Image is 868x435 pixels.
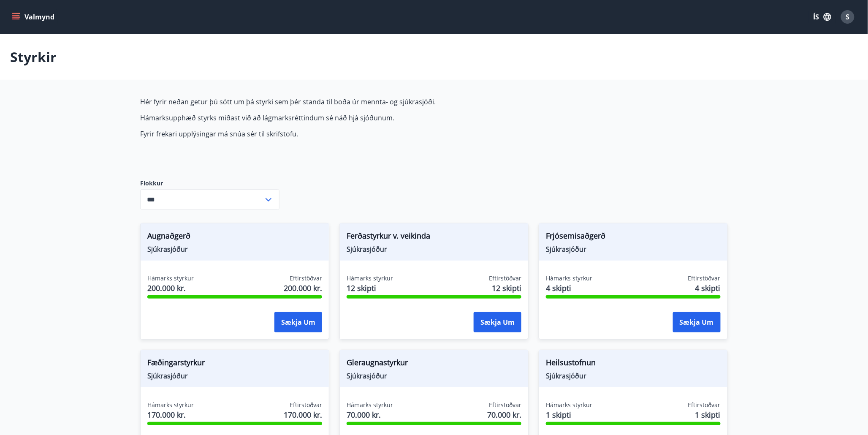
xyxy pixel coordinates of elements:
button: ÍS [809,9,836,24]
span: Sjúkrasjóður [147,245,322,254]
span: 200.000 kr. [284,283,322,294]
p: Styrkir [10,48,57,66]
span: 1 skipti [695,409,721,420]
span: Gleraugnastyrkur [347,357,521,371]
button: Sækja um [274,312,322,332]
span: Eftirstöðvar [489,401,521,409]
p: Hér fyrir neðan getur þú sótt um þá styrki sem þér standa til boða úr mennta- og sjúkrasjóði. [140,97,539,106]
button: S [838,7,858,27]
span: Eftirstöðvar [290,274,322,283]
span: 70.000 kr. [347,409,393,420]
span: Sjúkrasjóður [147,371,322,381]
button: Sækja um [673,312,721,332]
p: Hámarksupphæð styrks miðast við að lágmarksréttindum sé náð hjá sjóðunum. [140,113,539,122]
span: Fæðingarstyrkur [147,357,322,371]
span: Sjúkrasjóður [546,245,721,254]
span: Hámarks styrkur [546,401,592,409]
span: Sjúkrasjóður [347,371,521,381]
p: Fyrir frekari upplýsingar má snúa sér til skrifstofu. [140,129,539,139]
span: 200.000 kr. [147,283,194,294]
span: Heilsustofnun [546,357,721,371]
button: menu [10,9,58,24]
span: 4 skipti [695,283,721,294]
button: Sækja um [474,312,521,332]
span: 12 skipti [347,283,393,294]
span: Eftirstöðvar [688,274,721,283]
span: 1 skipti [546,409,592,420]
span: Hámarks styrkur [546,274,592,283]
span: Hámarks styrkur [347,401,393,409]
span: Frjósemisaðgerð [546,230,721,245]
span: Sjúkrasjóður [347,245,521,254]
span: 4 skipti [546,283,592,294]
span: S [846,12,850,22]
span: Eftirstöðvar [688,401,721,409]
span: 70.000 kr. [487,409,521,420]
span: Hámarks styrkur [147,274,194,283]
label: Flokkur [140,179,279,188]
span: Eftirstöðvar [489,274,521,283]
span: 12 skipti [492,283,521,294]
span: Hámarks styrkur [347,274,393,283]
span: Augnaðgerð [147,230,322,245]
span: Sjúkrasjóður [546,371,721,381]
span: 170.000 kr. [147,409,194,420]
span: Hámarks styrkur [147,401,194,409]
span: 170.000 kr. [284,409,322,420]
span: Ferðastyrkur v. veikinda [347,230,521,245]
span: Eftirstöðvar [290,401,322,409]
